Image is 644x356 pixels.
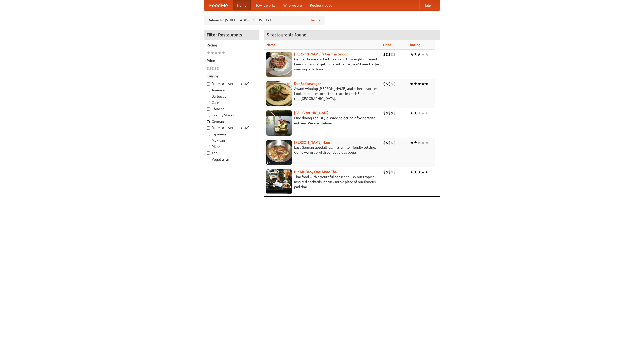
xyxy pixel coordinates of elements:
input: Japanese [207,133,210,136]
h5: Price [207,58,256,63]
a: Hit Me Baby One More Thai [294,170,338,174]
input: Vegetarian [207,158,210,161]
li: ★ [410,140,414,145]
li: ★ [207,50,210,56]
li: ★ [417,110,421,116]
li: $ [388,140,391,145]
li: ★ [425,81,429,87]
ng-pluralize: 5 restaurants found! [267,32,308,37]
li: ★ [410,169,414,175]
li: ★ [417,52,421,57]
li: ★ [222,50,225,56]
li: ★ [410,110,414,116]
li: $ [391,52,393,57]
li: $ [207,66,209,71]
li: ★ [421,52,425,57]
a: How it works [251,0,279,10]
label: Chinese [207,106,256,111]
input: American [207,89,210,92]
input: Cafe [207,101,210,104]
input: Chinese [207,107,210,111]
li: $ [391,169,393,175]
li: $ [383,140,386,145]
li: $ [386,169,388,175]
a: Der Speisewagen [294,82,321,86]
label: Czech / Slovak [207,113,256,118]
h5: Rating [207,43,256,48]
li: ★ [414,169,417,175]
input: German [207,120,210,123]
li: $ [388,169,391,175]
div: Deliver to: [STREET_ADDRESS][US_STATE] [204,16,325,25]
a: Who we are [279,0,306,10]
li: ★ [414,110,417,116]
li: $ [383,81,386,87]
li: $ [393,110,396,116]
label: German [207,119,256,124]
li: ★ [417,140,421,145]
img: kohlhaus.jpg [266,140,292,165]
li: $ [386,52,388,57]
li: ★ [210,50,214,56]
p: Award-winning [PERSON_NAME] and other favorites. Look for our restored food truck in the NE corne... [266,86,379,101]
a: Change [309,18,321,23]
li: $ [217,66,219,71]
li: $ [391,140,393,145]
li: $ [388,52,391,57]
p: Thai food with a youthful bar scene. Try our tropical inspired cocktails, or tuck into a plate of... [266,174,379,189]
input: [DEMOGRAPHIC_DATA] [207,82,210,86]
a: Rating [410,43,420,47]
li: ★ [214,50,218,56]
input: Barbecue [207,95,210,98]
li: ★ [414,81,417,87]
li: ★ [421,81,425,87]
li: $ [383,169,386,175]
input: [DEMOGRAPHIC_DATA] [207,126,210,130]
img: speisewagen.jpg [266,81,292,106]
li: $ [383,52,386,57]
li: $ [214,66,217,71]
input: Czech / Slovak [207,114,210,117]
li: $ [386,110,388,116]
p: East German specialties, in a family-friendly setting. Come warm up with our delicious soups. [266,145,379,155]
li: ★ [425,140,429,145]
label: Barbecue [207,94,256,99]
li: ★ [425,169,429,175]
a: [PERSON_NAME] Haus [294,140,330,144]
label: Thai [207,150,256,155]
li: ★ [417,81,421,87]
p: German home-cooked meals and fifty-eight different beers on tap. To get more authentic, you'd nee... [266,57,379,72]
a: Name [266,43,276,47]
p: Fine dining Thai-style. Wide selection of vegetarian entrées. We also deliver. [266,115,379,126]
a: [PERSON_NAME]'s German Saloon [294,52,348,56]
li: $ [386,81,388,87]
li: $ [388,81,391,87]
li: ★ [414,52,417,57]
li: $ [393,81,396,87]
li: $ [391,81,393,87]
li: ★ [414,140,417,145]
h4: Filter Restaurants [204,30,259,40]
img: esthers.jpg [266,52,292,77]
li: $ [388,110,391,116]
li: ★ [421,169,425,175]
b: [GEOGRAPHIC_DATA] [294,111,329,115]
a: FoodMe [204,0,233,10]
li: $ [393,169,396,175]
li: ★ [425,52,429,57]
label: Cafe [207,100,256,105]
label: Vegetarian [207,157,256,162]
img: babythai.jpg [266,169,292,194]
li: ★ [421,110,425,116]
li: ★ [410,81,414,87]
a: Home [233,0,251,10]
a: Price [383,43,391,47]
input: Pizza [207,145,210,148]
label: Pizza [207,144,256,149]
li: $ [386,140,388,145]
li: ★ [218,50,222,56]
